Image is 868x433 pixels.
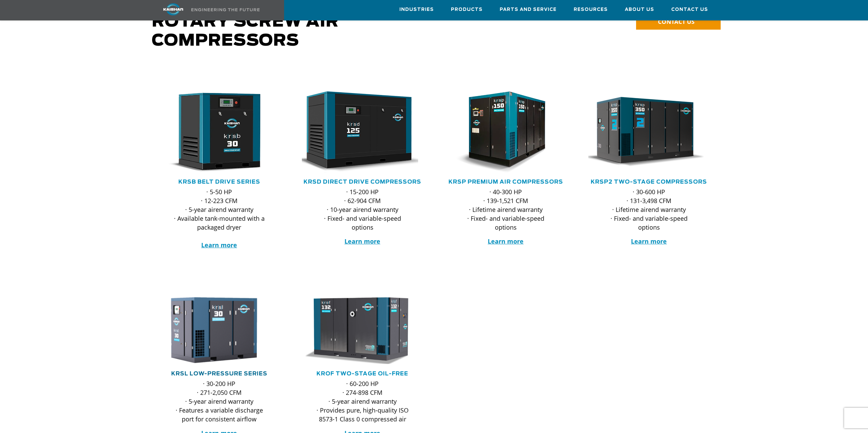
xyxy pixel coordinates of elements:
[159,295,280,365] div: krsl30
[574,6,608,14] span: Resources
[344,237,380,245] a: Learn more
[297,295,418,365] img: krof132
[172,379,266,423] p: · 30-200 HP · 271-2,050 CFM · 5-year airend warranty · Features a variable discharge port for con...
[302,91,423,173] div: krsd125
[302,295,423,365] div: krof132
[178,179,260,185] a: KRSB Belt Drive Series
[602,187,696,232] p: · 30-600 HP · 131-3,498 CFM · Lifetime airend warranty · Fixed- and variable-speed options
[399,0,434,19] a: Industries
[440,91,561,173] img: krsp150
[500,0,557,19] a: Parts and Service
[459,187,553,232] p: · 40-300 HP · 139-1,521 CFM · Lifetime airend warranty · Fixed- and variable-speed options
[500,6,557,14] span: Parts and Service
[297,91,418,173] img: krsd125
[201,241,237,249] a: Learn more
[317,371,408,376] a: KROF TWO-STAGE OIL-FREE
[315,187,410,232] p: · 15-200 HP · 62-904 CFM · 10-year airend warranty · Fixed- and variable-speed options
[488,237,524,245] a: Learn more
[588,91,710,173] div: krsp350
[172,187,266,249] p: · 5-50 HP · 12-223 CFM · 5-year airend warranty · Available tank-mounted with a packaged dryer
[159,91,280,173] div: krsb30
[191,8,260,11] img: Engineering the future
[631,237,667,245] a: Learn more
[445,91,567,173] div: krsp150
[153,91,275,173] img: krsb30
[304,179,421,185] a: KRSD Direct Drive Compressors
[636,14,721,30] a: CONTACT US
[451,6,483,14] span: Products
[591,179,707,185] a: KRSP2 Two-Stage Compressors
[671,0,708,19] a: Contact Us
[671,6,708,14] span: Contact Us
[171,371,267,376] a: KRSL Low-Pressure Series
[451,0,483,19] a: Products
[315,379,410,423] p: · 60-200 HP · 274-898 CFM · 5-year airend warranty · Provides pure, high-quality ISO 8573-1 Class...
[583,91,705,173] img: krsp350
[148,3,199,15] img: kaishan logo
[625,0,654,19] a: About Us
[658,18,694,26] span: CONTACT US
[448,179,563,185] a: KRSP Premium Air Compressors
[399,6,434,14] span: Industries
[574,0,608,19] a: Resources
[153,295,275,365] img: krsl30
[625,6,654,14] span: About Us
